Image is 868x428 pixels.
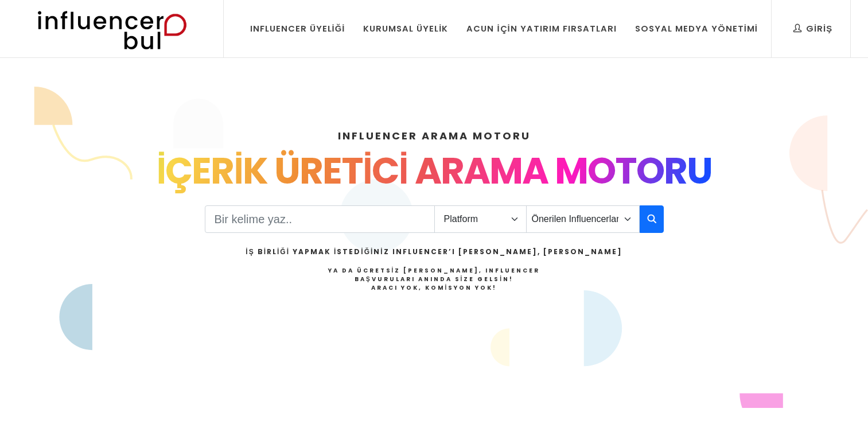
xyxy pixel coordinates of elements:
h4: INFLUENCER ARAMA MOTORU [63,128,806,143]
div: Acun İçin Yatırım Fırsatları [466,22,616,35]
div: Kurumsal Üyelik [363,22,448,35]
div: Giriş [793,22,832,35]
h4: Ya da Ücretsiz [PERSON_NAME], Influencer Başvuruları Anında Size Gelsin! [246,266,622,292]
div: Influencer Üyeliği [250,22,345,35]
div: Sosyal Medya Yönetimi [635,22,758,35]
strong: Aracı Yok, Komisyon Yok! [371,283,497,292]
div: İÇERİK ÜRETİCİ ARAMA MOTORU [63,143,806,199]
h2: İş Birliği Yapmak İstediğiniz Influencer’ı [PERSON_NAME], [PERSON_NAME] [246,247,622,257]
input: Search [205,205,435,233]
